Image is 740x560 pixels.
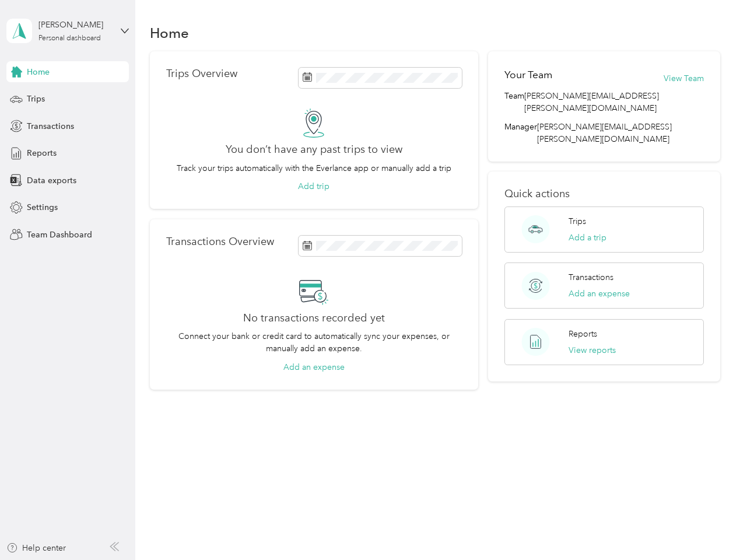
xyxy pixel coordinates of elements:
span: Team Dashboard [27,229,92,241]
div: [PERSON_NAME] [38,19,111,31]
span: Transactions [27,120,74,132]
div: Personal dashboard [38,35,101,42]
span: Reports [27,147,57,159]
h2: You don’t have any past trips to view [226,143,402,156]
h2: Your Team [504,68,552,82]
button: View reports [569,344,616,356]
p: Transactions Overview [166,236,274,248]
span: Manager [504,121,537,145]
p: Trips Overview [166,68,237,80]
span: Team [504,90,524,114]
p: Connect your bank or credit card to automatically sync your expenses, or manually add an expense. [166,330,462,355]
span: [PERSON_NAME][EMAIL_ADDRESS][PERSON_NAME][DOMAIN_NAME] [524,90,703,114]
p: Trips [569,215,586,228]
p: Quick actions [504,188,703,200]
button: Help center [6,542,66,554]
button: Add an expense [569,288,630,300]
span: Data exports [27,174,76,187]
button: Add a trip [569,232,606,244]
button: Add trip [298,180,329,192]
p: Track your trips automatically with the Everlance app or manually add a trip [177,162,451,174]
h1: Home [150,27,189,39]
span: [PERSON_NAME][EMAIL_ADDRESS][PERSON_NAME][DOMAIN_NAME] [537,122,672,144]
button: Add an expense [283,361,345,373]
p: Transactions [569,271,613,283]
button: View Team [664,72,704,85]
span: Home [27,66,50,78]
h2: No transactions recorded yet [243,312,385,324]
p: Reports [569,328,597,340]
span: Settings [27,201,58,213]
span: Trips [27,93,45,105]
